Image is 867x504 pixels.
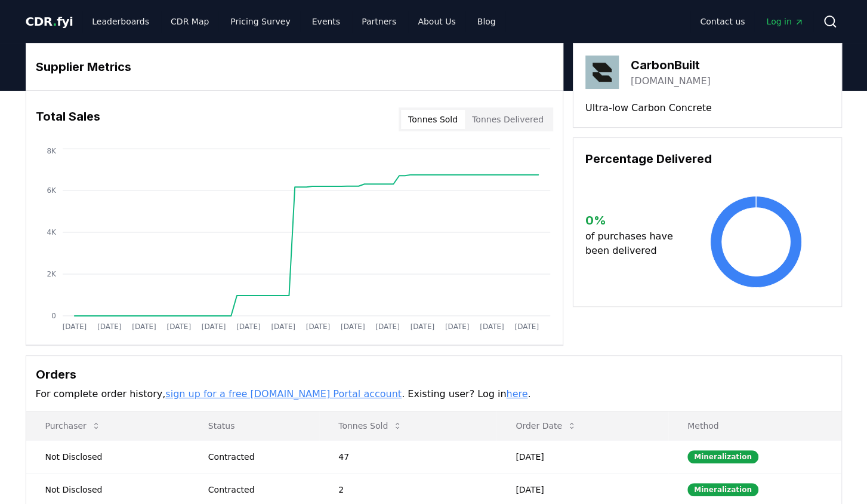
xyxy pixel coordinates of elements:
p: of purchases have been delivered [585,229,683,258]
div: Mineralization [687,450,758,463]
a: Log in [757,11,813,32]
p: Status [199,420,310,432]
h3: Orders [36,365,832,383]
p: Method [678,420,832,432]
td: 47 [319,440,496,473]
div: Mineralization [687,483,758,496]
h3: 0 % [585,211,683,229]
img: CarbonBuilt-logo [585,56,619,89]
h3: Total Sales [36,107,100,131]
td: [DATE] [496,440,668,473]
tspan: [DATE] [236,322,261,331]
a: Contact us [690,11,754,32]
span: . [53,14,57,29]
a: Blog [468,11,505,32]
tspan: [DATE] [306,322,330,331]
a: Events [303,11,350,32]
p: Ultra-low Carbon Concrete [585,101,829,115]
tspan: [DATE] [271,322,295,331]
tspan: [DATE] [410,322,434,331]
a: CDR Map [161,11,218,32]
p: For complete order history, . Existing user? Log in . [36,387,832,401]
tspan: [DATE] [341,322,365,331]
a: Partners [352,11,406,32]
tspan: [DATE] [375,322,400,331]
span: Log in [766,16,803,27]
tspan: [DATE] [201,322,226,331]
button: Tonnes Sold [401,110,465,129]
h3: Supplier Metrics [36,58,553,76]
span: CDR fyi [26,14,73,29]
tspan: [DATE] [132,322,156,331]
a: About Us [408,11,465,32]
nav: Main [690,11,813,32]
div: Contracted [208,484,310,496]
tspan: 8K [47,147,57,155]
h3: Percentage Delivered [585,150,829,168]
tspan: 2K [47,270,57,278]
div: Contracted [208,451,310,463]
nav: Main [82,11,505,32]
a: Pricing Survey [221,11,300,32]
tspan: [DATE] [445,322,470,331]
td: Not Disclosed [26,440,189,473]
button: Order Date [506,414,586,438]
a: here [506,388,527,399]
tspan: 6K [47,186,57,195]
a: CDR.fyi [26,13,73,30]
tspan: [DATE] [480,322,504,331]
a: [DOMAIN_NAME] [631,74,711,88]
h3: CarbonBuilt [631,56,711,74]
tspan: [DATE] [166,322,191,331]
a: sign up for a free [DOMAIN_NAME] Portal account [165,388,402,399]
tspan: 0 [51,312,56,320]
button: Purchaser [36,414,110,438]
button: Tonnes Sold [329,414,412,438]
button: Tonnes Delivered [465,110,551,129]
tspan: 4K [47,228,57,236]
a: Leaderboards [82,11,159,32]
tspan: [DATE] [62,322,87,331]
tspan: [DATE] [97,322,121,331]
tspan: [DATE] [514,322,539,331]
